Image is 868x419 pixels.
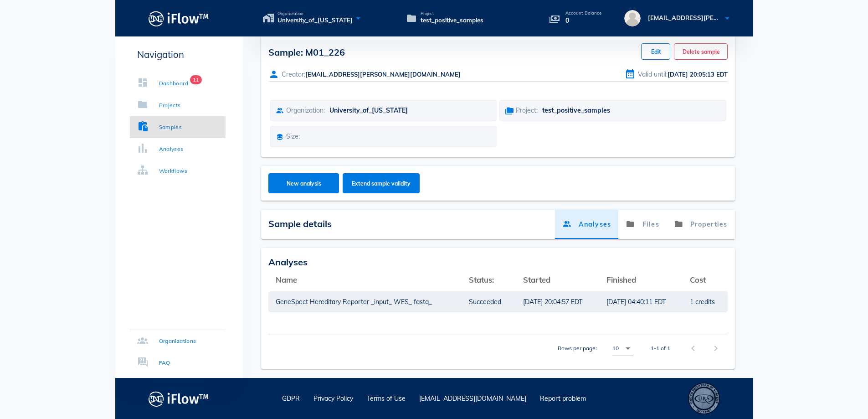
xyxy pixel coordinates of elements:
a: Report problem [540,394,586,403]
span: Project [421,11,483,16]
div: Organizations [159,336,196,346]
span: Extend sample validity [351,180,411,187]
span: Badge [190,75,202,84]
p: Navigation [130,47,226,62]
a: Analyses [555,210,618,239]
button: Delete sample [674,43,727,60]
span: Valid until: [638,70,668,78]
div: ISO 13485 – Quality Management System [688,383,720,414]
div: FAQ [159,358,170,367]
span: [EMAIL_ADDRESS][PERSON_NAME][DOMAIN_NAME] [305,71,461,78]
div: 10Rows per page: [612,341,633,356]
div: Analyses [268,255,728,269]
span: University_of_[US_STATE] [329,106,408,114]
span: Sample details [268,218,332,229]
span: Name [276,275,297,285]
th: Name: Not sorted. Activate to sort ascending. [268,269,462,291]
a: Files [618,210,667,239]
span: Sample: M01_226 [268,47,345,58]
div: Analyses [159,145,184,154]
button: Extend sample validity [343,173,420,193]
th: Cost: Not sorted. Activate to sort ascending. [683,269,727,291]
div: 1-1 of 1 [651,344,670,352]
a: [DATE] 04:40:11 EDT [606,291,675,312]
th: Started: Not sorted. Activate to sort ascending. [516,269,599,291]
span: Size: [286,132,300,140]
div: 10 [612,344,619,352]
a: [DATE] 20:04:57 EDT [523,291,592,312]
img: avatar.16069ca8.svg [624,10,641,26]
div: Workflows [159,166,188,176]
div: Projects [159,101,181,110]
a: GDPR [282,394,300,403]
div: Rows per page: [558,335,633,362]
a: [EMAIL_ADDRESS][DOMAIN_NAME] [419,394,526,403]
a: Terms of Use [367,394,406,403]
a: GeneSpect Hereditary Reporter _input_ WES_ fastq_ [276,291,454,312]
th: Status:: Not sorted. Activate to sort ascending. [462,269,516,291]
a: Privacy Policy [313,394,353,403]
p: Account Balance [565,11,602,16]
span: New analysis [277,180,330,187]
button: New analysis [268,173,339,193]
th: Finished: Not sorted. Activate to sort ascending. [599,269,683,291]
span: Organization: [286,106,325,114]
img: logo [149,388,209,409]
div: Dashboard [159,79,189,88]
span: Project: [516,106,538,114]
div: Samples [159,123,182,132]
span: test_positive_samples [542,106,610,114]
a: Succeeded [469,291,508,312]
span: Edit [649,48,663,55]
a: 1 credits [690,291,720,312]
span: Cost [690,275,706,285]
span: Finished [606,275,636,285]
p: 0 [565,16,602,26]
button: Edit [641,43,670,60]
i: arrow_drop_down [622,343,633,354]
a: Logo [115,8,243,29]
span: Creator: [282,70,305,78]
span: [DATE] 20:05:13 EDT [668,71,728,78]
a: Properties [667,210,735,239]
span: [EMAIL_ADDRESS][PERSON_NAME][DOMAIN_NAME] [648,14,805,21]
span: Status: [469,275,494,285]
span: University_of_[US_STATE] [277,16,353,25]
span: test_positive_samples [421,16,483,25]
span: Delete sample [682,48,719,55]
span: Started [523,275,550,285]
span: Organization [277,11,353,16]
